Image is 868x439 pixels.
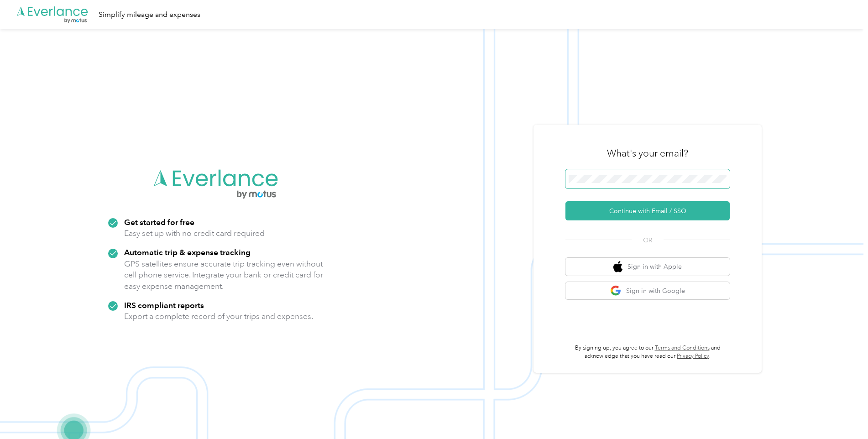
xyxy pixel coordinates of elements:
[565,344,730,360] p: By signing up, you agree to our and acknowledge that you have read our .
[610,285,622,297] img: google logo
[124,311,313,322] p: Export a complete record of your trips and expenses.
[99,9,200,21] div: Simplify mileage and expenses
[677,353,709,360] a: Privacy Policy
[124,300,204,310] strong: IRS compliant reports
[613,261,622,272] img: apple logo
[655,345,710,351] a: Terms and Conditions
[565,282,730,300] button: google logoSign in with Google
[124,247,251,257] strong: Automatic trip & expense tracking
[607,147,688,160] h3: What's your email?
[124,258,324,292] p: GPS satellites ensure accurate trip tracking even without cell phone service. Integrate your bank...
[565,201,730,220] button: Continue with Email / SSO
[124,228,265,239] p: Easy set up with no credit card required
[565,258,730,276] button: apple logoSign in with Apple
[632,235,664,245] span: OR
[124,217,194,227] strong: Get started for free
